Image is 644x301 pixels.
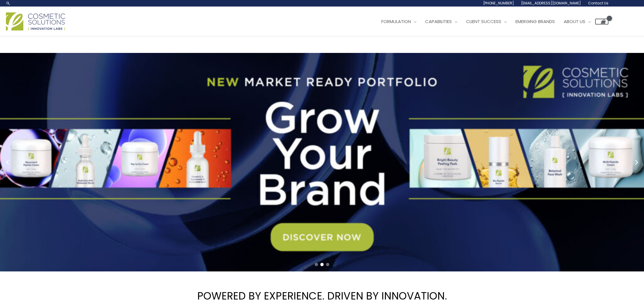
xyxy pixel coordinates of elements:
span: Contact Us [588,1,608,6]
a: Client Success [462,13,511,30]
a: Capabilities [421,13,462,30]
a: Search icon link [6,1,11,6]
span: Client Success [466,18,501,25]
img: Cosmetic Solutions Logo [6,12,65,30]
span: Emerging Brands [515,18,555,25]
span: Go to slide 3 [326,263,329,266]
span: [EMAIL_ADDRESS][DOMAIN_NAME] [521,1,581,6]
span: Capabilities [425,18,452,25]
button: Previous slide [3,158,12,167]
span: [PHONE_NUMBER] [483,1,514,6]
span: Go to slide 1 [315,263,318,266]
a: Formulation [377,13,421,30]
span: Formulation [381,18,411,25]
span: About Us [564,18,585,25]
button: Next slide [632,158,641,167]
a: View Shopping Cart, empty [595,19,608,25]
nav: Site Navigation [372,13,608,30]
span: Go to slide 2 [320,263,324,266]
a: Emerging Brands [511,13,559,30]
a: About Us [559,13,595,30]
